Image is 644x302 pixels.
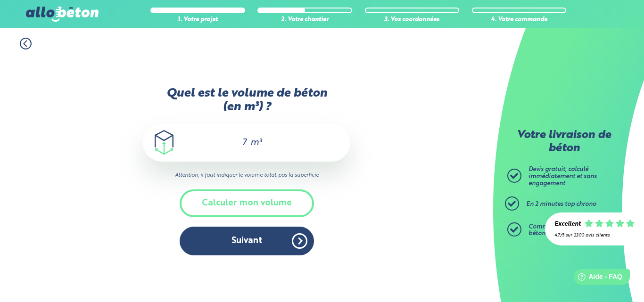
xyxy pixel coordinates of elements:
[180,227,314,255] button: Suivant
[150,16,245,24] div: 1. Votre projet
[472,16,566,24] div: 4. Votre commande
[528,224,604,237] span: Commandez ensuite votre béton prêt à l'emploi
[232,137,248,148] input: 0
[257,16,352,24] div: 2. Votre chantier
[526,201,596,207] span: En 2 minutes top chrono
[180,189,314,217] button: Calculer mon volume
[143,87,350,114] label: Quel est le volume de béton (en m³) ?
[250,138,262,147] span: m³
[528,166,597,186] span: Devis gratuit, calculé immédiatement et sans engagement
[510,129,618,155] p: Votre livraison de béton
[26,7,99,22] img: allobéton
[365,16,459,24] div: 3. Vos coordonnées
[554,233,635,238] div: 4.7/5 sur 2300 avis clients
[143,171,350,180] i: Attention, il faut indiquer le volume total, pas la superficie
[560,265,634,292] iframe: Help widget launcher
[554,221,581,228] div: Excellent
